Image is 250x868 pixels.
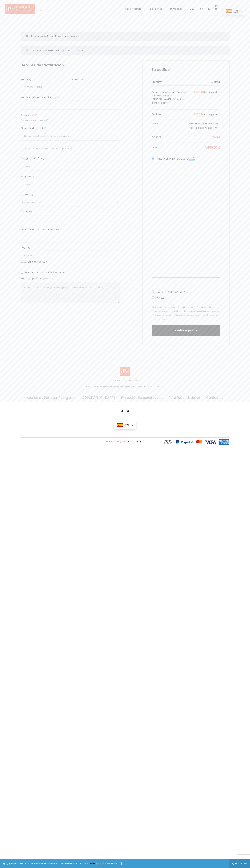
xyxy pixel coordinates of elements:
[21,157,120,161] label: Código postal / ZIP
[155,157,195,161] label: Tarjeta de Crédito / Débito
[21,46,230,55] div: ¿Ya eres cliente?
[229,859,250,868] a: Descartar
[131,440,142,443] a: 33L Design
[81,395,115,400] a: [GEOGRAPHIC_DATA]
[21,193,120,196] label: Provincia
[21,228,120,231] label: Dirección de correo electrónico
[23,260,47,263] span: ¿Crear una cuenta?
[152,325,220,336] button: Realizar el pedido
[121,410,123,414] a: Facebook
[202,90,204,94] span: €
[190,7,194,11] span: B2B
[155,296,164,300] label: PayPal
[21,271,23,274] input: ¿Enviar a una dirección diferente?
[152,313,219,321] a: política de privacidad
[170,7,182,11] span: Tumbonas
[5,4,35,14] img: Portugal fiberglass ES
[83,78,84,81] abbr: obligatorio
[152,119,188,133] th: Envío
[152,305,220,321] p: Sus datos personales se utilizan para respaldar su experiencia en este sitio web, para administra...
[21,144,120,153] input: Apartamento, habitación, etc. (opcional)
[169,395,200,400] a: Para Revendedores
[72,78,120,81] label: Apellidos
[27,395,74,400] a: Acerca de Portugal fiberglass
[21,78,68,81] label: Nombre
[22,201,43,204] span: Elige una opción…
[125,423,130,427] span: es
[97,385,130,388] a: nuestro equipo de soporte
[152,79,188,86] th: Producto
[127,410,129,414] a: Pinterest
[21,260,23,263] input: ¿Crear una cuenta?
[154,165,218,275] iframe: Campo de entrada seguro para el pago
[51,49,83,52] a: Haz clic aquí para acceder
[188,5,196,13] a: B2B
[188,79,220,86] th: Subtotal
[21,95,120,99] label: Nombre de la empresa
[32,193,33,196] abbr: obligatorio
[152,142,188,153] th: Total
[212,5,219,13] a: 1
[219,136,220,139] span: €
[25,271,65,274] span: ¿Enviar a una dirección diferente?
[163,439,229,445] img: pagamentos portugal fiberglass
[121,395,162,400] a: Proyectos Personalizados
[21,132,120,141] input: Nombre de la calle y número de la casa
[45,126,46,130] abbr: obligatorio
[204,91,220,94] small: (sin impuestos)
[43,157,44,160] abbr: obligatorio
[218,145,220,150] span: €
[21,198,120,207] span: Provincia
[21,246,120,250] label: NIF / NIE
[215,5,218,7] span: 1
[48,96,61,99] span: (opcional)
[193,113,204,116] bdi: 1,238,84
[124,5,143,13] a: Para Piscinas
[21,379,230,383] p: Construido para durar
[58,228,59,231] abbr: obligatorio
[106,440,127,443] font: Portugal fiberglass™
[205,145,220,150] bdi: 1,499,00
[29,246,30,249] abbr: obligatorio
[206,395,223,400] a: Contactos
[21,175,120,179] label: Población
[31,210,32,213] abbr: obligatorio
[211,136,220,139] span: 260,16
[155,290,185,294] label: Transferencia Bancaria
[188,119,220,133] td: Introduce tu dirección para ver las opciones de envío.
[30,78,31,81] abbr: obligatorio
[149,7,162,11] span: Toboganes
[147,5,164,13] a: Toboganes
[125,7,141,11] span: Para Piscinas
[165,101,168,104] strong: × 1
[234,9,238,13] span: es
[189,157,195,161] img: credit / debit card
[21,385,230,389] p: Hable con para obtener más información.
[204,113,220,116] small: (sin impuestos)
[21,276,120,280] label: Notas del pedido
[202,113,204,116] span: €
[41,276,53,280] span: (opcional)
[152,133,188,142] th: IVA (21%)
[21,63,120,69] h3: Detalles de facturación
[152,110,188,119] th: Subtotal
[21,113,120,117] label: País / Región
[89,439,161,443] div: feat ™
[31,34,224,38] li: El número de tu tarjeta está incompleto.
[226,9,232,13] img: es
[168,5,184,13] a: Tumbonas
[152,86,188,110] td: Super Tobogán para Piscina y Natación en Fibra [PERSON_NAME] - Natacion para Todos
[36,113,37,117] abbr: obligatorio
[21,210,120,214] label: Teléfono
[21,119,48,122] strong: [GEOGRAPHIC_DATA]
[33,175,34,178] abbr: obligatorio
[21,126,120,130] label: Dirección de la calle
[193,90,204,94] bdi: 1,238,84
[117,423,123,427] img: es
[21,251,120,260] input: NIF / NIE
[90,862,96,865] a: aquí!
